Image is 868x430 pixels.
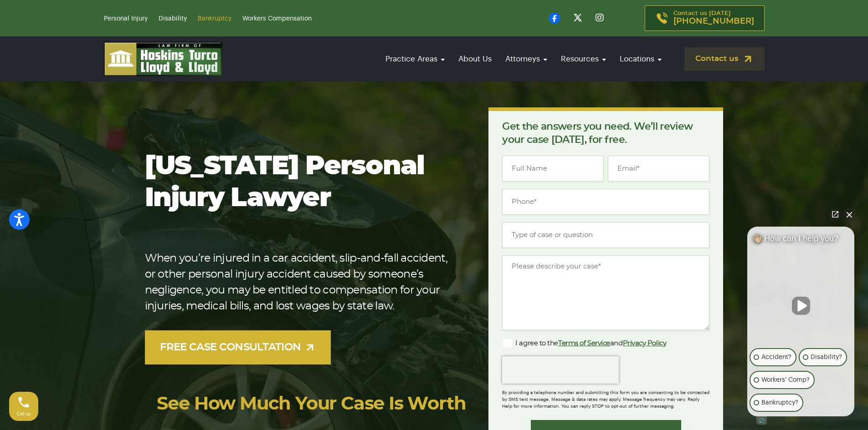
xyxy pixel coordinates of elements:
[761,374,810,385] p: Workers' Comp?
[623,340,667,347] a: Privacy Policy
[792,297,810,315] button: Unmute video
[104,15,148,22] a: Personal Injury
[558,340,610,347] a: Terms of Service
[502,384,709,410] div: By providing a telephone number and submitting this form you are consenting to be contacted by SM...
[811,352,842,363] p: Disability?
[145,151,460,214] h1: [US_STATE] Personal Injury Lawyer
[145,251,460,314] p: When you’re injured in a car accident, slip-and-fall accident, or other personal injury accident ...
[104,42,222,76] img: logo
[615,46,666,72] a: Locations
[761,352,791,363] p: Accident?
[304,342,316,353] img: arrow-up-right-light.svg
[645,5,765,31] a: Contact us [DATE][PHONE_NUMBER]
[501,46,552,72] a: Attorneys
[756,416,767,425] a: Open intaker chat
[556,46,611,72] a: Resources
[502,222,709,248] input: Type of case or question
[242,15,312,22] a: Workers Compensation
[502,120,709,147] p: Get the answers you need. We’ll review your case [DATE], for free.
[502,356,619,384] iframe: reCAPTCHA
[157,395,466,413] a: See How Much Your Case Is Worth
[829,208,842,221] a: Open direct chat
[454,46,496,72] a: About Us
[145,330,331,364] a: FREE CASE CONSULTATION
[502,338,666,349] label: I agree to the and
[673,17,754,26] span: [PHONE_NUMBER]
[502,156,604,182] input: Full Name
[608,156,709,182] input: Email*
[761,397,798,408] p: Bankruptcy?
[843,208,856,221] button: Close Intaker Chat Widget
[159,15,187,22] a: Disability
[198,15,231,22] a: Bankruptcy
[17,411,31,416] span: Call us
[502,189,709,215] input: Phone*
[673,10,754,26] p: Contact us [DATE]
[747,233,854,248] div: 👋🏼 How can I help you?
[684,47,765,71] a: Contact us
[381,46,449,72] a: Practice Areas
